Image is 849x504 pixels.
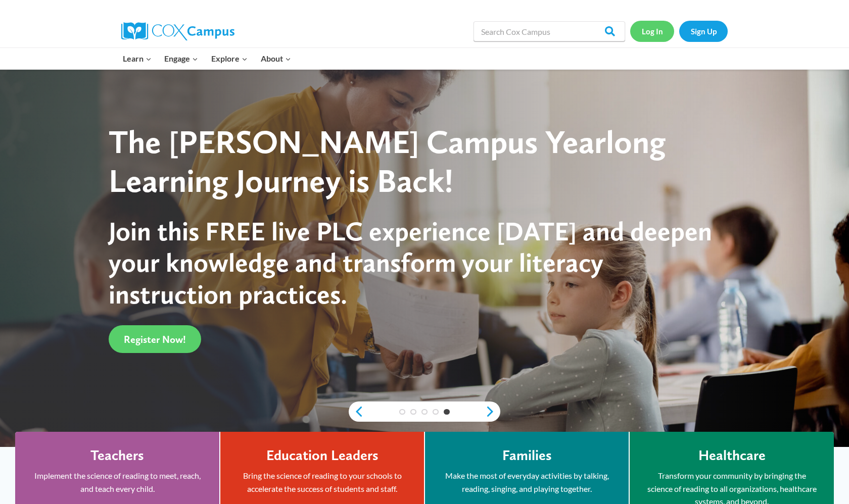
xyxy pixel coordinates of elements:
[109,215,712,310] span: Join this FREE live PLC experience [DATE] and deepen your knowledge and transform your literacy i...
[444,409,450,415] a: 5
[474,21,625,41] input: Search Cox Campus
[235,469,409,495] p: Bring the science of reading to your schools to accelerate the success of students and staff.
[90,447,144,464] h4: Teachers
[630,21,728,41] nav: Secondary Navigation
[158,48,205,69] button: Child menu of Engage
[30,469,204,495] p: Implement the science of reading to meet, reach, and teach every child.
[116,48,297,69] nav: Primary Navigation
[124,333,186,345] span: Register Now!
[349,401,500,422] div: content slider buttons
[679,21,728,41] a: Sign Up
[433,409,439,415] a: 4
[349,406,364,418] a: previous
[502,447,552,464] h4: Families
[109,123,722,200] div: The [PERSON_NAME] Campus Yearlong Learning Journey is Back!
[109,325,201,353] a: Register Now!
[205,48,254,69] button: Child menu of Explore
[485,406,500,418] a: next
[440,469,614,495] p: Make the most of everyday activities by talking, reading, singing, and playing together.
[254,48,298,69] button: Child menu of About
[698,447,766,464] h4: Healthcare
[121,22,234,40] img: Cox Campus
[116,48,158,69] button: Child menu of Learn
[266,447,379,464] h4: Education Leaders
[410,409,416,415] a: 2
[399,409,405,415] a: 1
[421,409,428,415] a: 3
[630,21,674,41] a: Log In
